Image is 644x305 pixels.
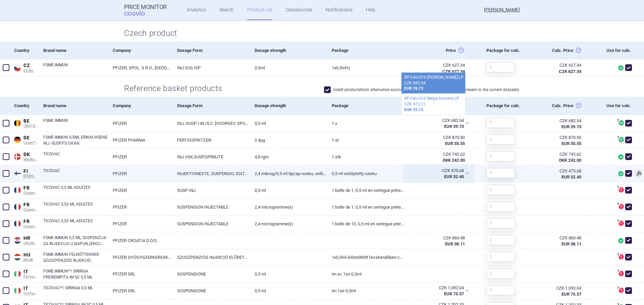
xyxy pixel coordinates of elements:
span: Lowest price [635,169,643,177]
a: ITITFarmadati [12,284,38,296]
input: 1 [486,185,515,195]
div: CZK 742.62 [409,151,465,157]
a: 0,5 ML [250,266,327,282]
strong: EUR 39.73 [404,107,423,112]
a: 4,8 rgm [250,149,327,165]
a: TICOVAC [43,151,108,163]
span: CBIP DCI [23,124,38,129]
span: BE [23,118,38,124]
a: HUHUNEAK [12,251,38,262]
span: NEAK [23,258,38,262]
span: ? [616,119,620,123]
span: IT [23,286,38,292]
span: Cnamts CIP [23,208,38,212]
a: PFIZER GYÓGYSZERKERESKEDELMI KORLÁTOLT FELELŐSSÉGŰ TÁRSASÁG [108,249,172,265]
a: 0,5ML [250,60,327,76]
a: 2,4 MICROGRAMME(S) [250,216,327,232]
span: Farmadati [23,275,38,279]
a: TICOVAC 0,50 ML ADULTES [43,201,108,213]
div: Dosage Form [172,42,249,60]
div: CZK 475.68 [538,168,581,174]
input: 1 [486,285,515,295]
a: FIFI[PERSON_NAME] [12,167,38,179]
a: PFIZER CROATIA D.O.O. [108,232,172,249]
a: PFIZER [108,165,172,182]
a: FSME IMMUN [43,118,108,130]
a: CZK 682.54EUR 39.73 [533,115,590,133]
strong: EUR 35.55 [561,141,581,146]
a: CZCZSCAU [12,61,38,73]
span: [PERSON_NAME] [23,174,38,179]
div: CZK 973.31 [404,101,463,107]
strong: EUR 38.11 [561,241,581,246]
span: Cnamts CIP [23,224,38,229]
a: PFIZER [108,115,172,132]
span: CZ [23,63,38,69]
div: Company [108,97,172,115]
div: CZK 860.48 [409,235,465,241]
img: Italy [14,287,21,294]
div: Country [12,42,38,60]
div: CZK 627.34 [538,62,581,68]
a: FSME-IMMUN FELNŐTTEKNEK SZUSZPENZIÓS INJEKCIÓ ELŐRETÖLTÖTT FECSKENDŐBEN [43,251,108,263]
span: FI [23,168,38,174]
a: 1 Boîte de 1, 0,5 ml en seringue préremplie avec bouchon-piston sans aiguille attachée + 1 aiguil... [327,182,404,199]
input: 1 [486,118,515,128]
span: Farmadati [23,291,38,296]
a: CZK 1,092.04EUR 73.57 [533,283,590,300]
a: FRFRCnamts CIP [12,217,38,229]
a: PFIZER SRL [108,266,172,282]
abbr: SP-CAU-010 Německo [409,135,465,147]
img: Italy [14,271,21,277]
span: ? [616,270,620,274]
a: INJ SUS ISP [172,60,249,76]
a: INJEKTIONESTE, SUSPENSIO, ESITÄYTETTY RUISKU [172,165,249,182]
div: CZK 870.90 [409,135,465,141]
a: 1 stk. [327,149,404,165]
div: CZK 860.48 [538,235,581,241]
input: 1 [486,151,515,161]
span: HU [23,252,38,258]
a: DEDELauerTaxe CGM [12,134,38,145]
div: Calc. Price [533,42,590,60]
abbr: SP-CAU-010 Dánsko [409,151,465,163]
span: Medicinpriser [23,157,38,162]
strong: EUR 73.57 [561,292,581,297]
img: Belgium [14,120,21,127]
div: Package [327,42,404,60]
span: DE [23,135,38,141]
input: 1 [486,218,515,228]
strong: DKK 242.00 [443,158,465,163]
div: SP-CAU-010 Belgie hrazené LP [404,96,463,101]
div: CZK 1,092.04EUR 73.57 [404,283,473,299]
a: FRFRCnamts CIP [12,201,38,212]
div: CZK 1,092.04 [538,285,581,291]
a: PFIZER PHARMA [108,132,172,148]
a: ITITFarmadati [12,268,38,279]
a: IM 1SIR 0,5ML [327,283,404,299]
strong: EUR 39.73 [404,86,423,91]
a: 1 St [327,132,404,148]
a: PFIZER [108,182,172,199]
strong: EUR 39.73 [561,124,581,129]
a: PFIZER SRL [108,283,172,299]
div: CZK 870.90 [538,135,581,141]
span: ? [616,253,620,257]
strong: EUR 73.57 [444,291,464,296]
a: FSME-IMMUN 0,5 ML, SUSPENZIJA ZA INJEKCIJU U NAPUNJENOJ ŠTRCALJKI, CJEPIVO PROTIV KRPELJNOG ENCEF... [43,235,108,247]
span: ? [616,286,620,290]
a: 2,4 MICROGRAMME(S) [250,199,327,215]
div: Brand name [38,97,108,115]
a: FSME-IMMUN [43,62,108,74]
a: SUSPENSION INJECTABLE [172,216,249,232]
a: FSME-IMMUN*1 SIRINGA PRERIEMPITA IM SC 0,5 ML [43,268,108,280]
span: ? [616,136,620,140]
div: Dosage Form [172,97,249,115]
input: 1 [486,252,515,262]
a: FSME-IMMUN 0,5ML ERWACHSENE INJ.-SUSP.FS O.KAN. [43,134,108,146]
input: 1 [486,135,515,145]
strong: CZK 627.34 [442,69,465,74]
a: DKDKMedicinpriser [12,150,38,162]
div: Dosage strength [250,97,327,115]
a: 0,5 ml [250,182,327,199]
